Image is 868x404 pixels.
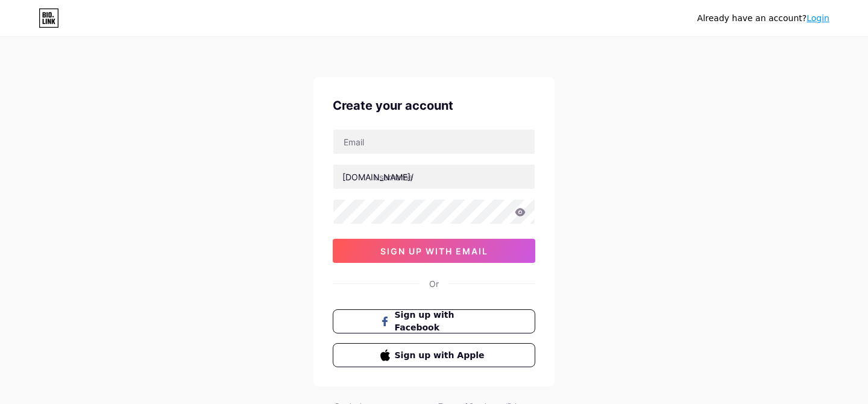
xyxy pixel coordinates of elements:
span: Sign up with Facebook [395,309,488,334]
a: Login [807,13,829,23]
button: Sign up with Facebook [333,309,535,333]
div: [DOMAIN_NAME]/ [342,171,414,183]
button: Sign up with Apple [333,343,535,367]
span: sign up with email [380,246,488,256]
button: sign up with email [333,239,535,263]
span: Sign up with Apple [395,349,488,362]
input: username [333,165,535,189]
div: Or [429,277,439,290]
input: Email [333,130,535,154]
div: Already have an account? [697,12,829,25]
div: Create your account [333,96,535,115]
